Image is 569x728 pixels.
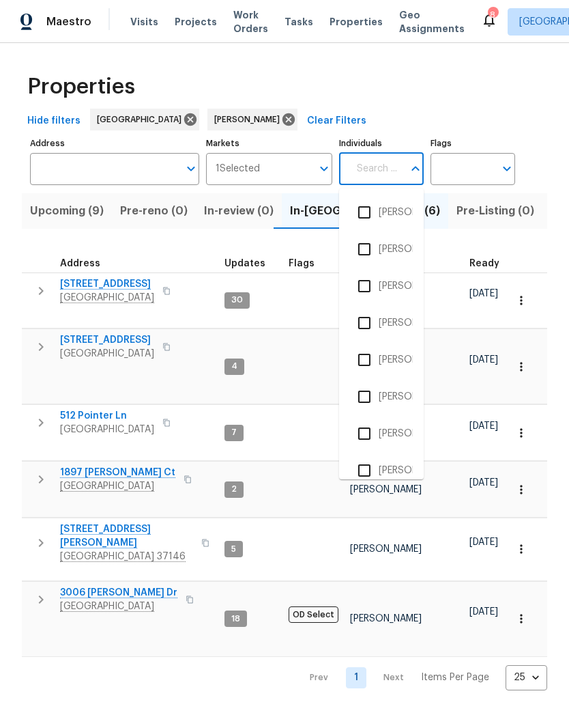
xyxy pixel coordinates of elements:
label: Address [30,139,199,148]
span: [PERSON_NAME] [350,485,422,494]
span: 30 [226,294,248,306]
span: Properties [330,15,383,29]
span: [DATE] [469,537,498,547]
span: Pre-Listing (0) [456,201,534,221]
li: [PERSON_NAME] [350,309,413,337]
span: 18 [226,613,246,625]
button: Open [181,159,201,178]
button: Open [497,159,516,178]
span: Hide filters [27,113,81,130]
div: Earliest renovation start date (first business day after COE or Checkout) [469,259,512,268]
li: [PERSON_NAME] [350,235,413,264]
span: Geo Assignments [399,8,465,36]
span: [GEOGRAPHIC_DATA] [97,113,187,126]
span: Maestro [46,15,91,29]
span: [DATE] [469,421,498,431]
label: Markets [206,139,333,148]
span: [DATE] [469,478,498,488]
span: [PERSON_NAME] [350,614,422,624]
span: [STREET_ADDRESS] [60,333,154,347]
span: Upcoming (9) [30,201,104,221]
li: [PERSON_NAME] [350,456,413,485]
div: [PERSON_NAME] [207,109,297,130]
button: Hide filters [22,109,86,134]
span: 1 Selected [216,163,260,175]
span: Updates [224,259,265,268]
input: Search ... [349,153,403,185]
span: 7 [226,427,242,438]
label: Flags [431,139,515,148]
button: Open [315,159,334,178]
nav: Pagination Navigation [297,665,547,690]
span: Properties [27,80,135,94]
span: In-review (0) [204,201,274,221]
span: [PERSON_NAME] [214,113,285,126]
span: 512 Pointer Ln [60,409,154,423]
span: OD Select [289,606,338,623]
span: Flags [289,259,315,268]
span: Tasks [284,17,313,27]
span: Projects [175,15,217,29]
span: [DATE] [469,289,498,298]
span: Clear Filters [307,113,366,130]
span: Visits [130,15,158,29]
p: Items Per Page [421,671,489,684]
span: Address [60,259,100,268]
span: 5 [226,544,242,555]
span: [DATE] [469,355,498,365]
div: 25 [506,660,547,695]
span: Work Orders [233,8,268,36]
span: In-[GEOGRAPHIC_DATA] (6) [290,201,440,221]
span: 4 [226,361,243,372]
span: [DATE] [469,607,498,617]
div: 8 [488,8,497,22]
label: Individuals [339,139,424,148]
div: [GEOGRAPHIC_DATA] [90,109,199,130]
li: [PERSON_NAME] [350,346,413,374]
li: [PERSON_NAME] [350,198,413,227]
span: [GEOGRAPHIC_DATA] [60,423,154,436]
button: Clear Filters [302,109,372,134]
span: [PERSON_NAME] [350,544,422,554]
li: [PERSON_NAME] [350,382,413,411]
span: 2 [226,484,242,495]
li: [PERSON_NAME] [350,419,413,448]
button: Close [406,159,425,178]
span: Pre-reno (0) [120,201,188,221]
span: Ready [469,259,499,268]
li: [PERSON_NAME] [350,272,413,300]
span: [GEOGRAPHIC_DATA] [60,347,154,361]
a: Goto page 1 [346,667,366,688]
